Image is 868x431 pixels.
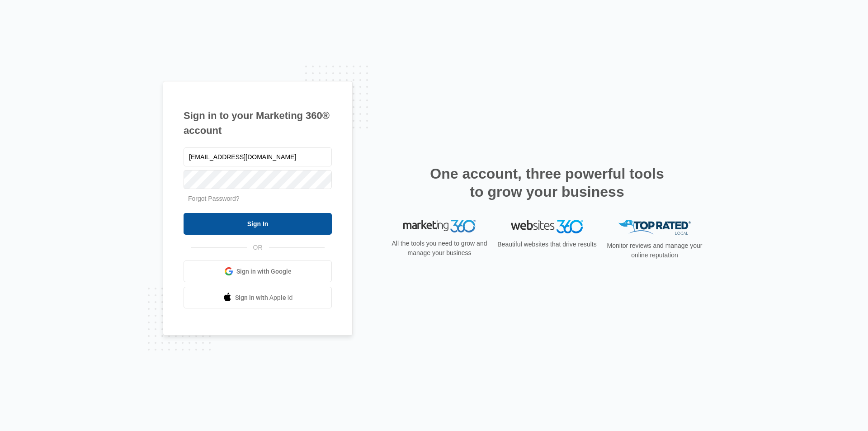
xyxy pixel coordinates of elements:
p: Monitor reviews and manage your online reputation [604,241,705,260]
span: Sign in with Google [236,267,292,276]
a: Sign in with Apple Id [184,287,332,308]
a: Forgot Password? [188,195,240,202]
input: Sign In [184,213,332,235]
p: All the tools you need to grow and manage your business [389,239,490,258]
span: OR [247,243,269,252]
img: Top Rated Local [618,220,691,235]
p: Beautiful websites that drive results [496,240,598,249]
h2: One account, three powerful tools to grow your business [427,165,667,201]
span: Sign in with Apple Id [235,293,293,303]
img: Websites 360 [511,220,583,233]
input: Email [184,147,332,166]
img: Marketing 360 [403,220,476,232]
a: Sign in with Google [184,260,332,282]
h1: Sign in to your Marketing 360® account [184,108,332,138]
